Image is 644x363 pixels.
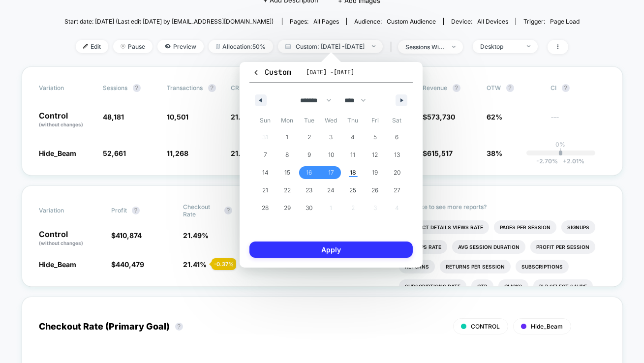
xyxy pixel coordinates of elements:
[39,230,101,247] p: Control
[39,203,93,218] span: Variation
[254,199,276,217] button: 28
[39,240,84,246] span: (without changes)
[394,181,400,199] span: 27
[399,220,489,234] li: Product Details Views Rate
[428,113,456,121] span: 573,730
[167,84,203,91] span: Transactions
[423,149,453,157] span: $
[306,181,312,199] span: 23
[290,18,339,25] div: Pages:
[254,164,276,181] button: 14
[364,181,386,199] button: 26
[506,84,514,92] button: ?
[395,128,399,146] span: 6
[551,84,605,92] span: CI
[254,181,276,199] button: 21
[477,18,508,25] span: all devices
[471,279,493,293] li: Ctr
[276,181,299,199] button: 22
[560,148,562,155] p: |
[342,164,364,181] button: 18
[327,181,335,199] span: 24
[386,164,408,181] button: 20
[452,240,525,254] li: Avg Session Duration
[39,121,84,127] span: (without changes)
[286,128,288,146] span: 1
[342,146,364,164] button: 11
[551,114,605,128] span: ---
[284,164,290,181] span: 15
[306,68,354,76] span: [DATE] - [DATE]
[76,40,108,53] span: Edit
[558,157,584,165] span: 2.01 %
[313,18,339,25] span: all pages
[39,149,77,157] span: Hide_Beam
[298,146,320,164] button: 9
[113,40,153,53] span: Pause
[132,207,140,214] button: ?
[440,260,511,273] li: Returns Per Session
[533,279,593,293] li: Plp Select Sahde
[320,128,342,146] button: 3
[116,260,144,269] span: 440,479
[386,128,408,146] button: 6
[516,260,569,273] li: Subscriptions
[364,128,386,146] button: 5
[373,128,377,146] span: 5
[167,149,189,157] span: 11,268
[423,113,456,121] span: $
[471,323,500,330] span: CONTROL
[523,18,580,25] div: Trigger:
[306,199,312,217] span: 30
[298,199,320,217] button: 30
[405,43,445,51] div: sessions with impression
[428,149,453,157] span: 615,517
[278,40,383,53] span: Custom: [DATE] - [DATE]
[487,84,541,92] span: OTW
[216,44,220,49] img: rebalance
[116,231,142,240] span: 410,874
[298,181,320,199] button: 23
[212,258,236,270] div: - 0.37 %
[262,164,269,181] span: 14
[530,240,595,254] li: Profit Per Session
[103,113,124,121] span: 48,181
[364,146,386,164] button: 12
[209,40,273,53] span: Allocation: 50%
[487,149,503,157] span: 38%
[342,113,364,128] span: Thu
[183,203,219,218] span: Checkout Rate
[224,207,232,214] button: ?
[284,199,291,217] span: 29
[399,203,605,211] p: Would like to see more reports?
[531,323,563,330] span: Hide_Beam
[443,18,516,25] span: Device:
[399,279,466,293] li: Subscriptions Rate
[111,207,127,214] span: Profit
[527,45,530,47] img: end
[121,44,125,49] img: end
[264,146,267,164] span: 7
[494,220,556,234] li: Pages Per Session
[498,279,528,293] li: Clicks
[351,146,356,164] span: 11
[372,164,378,181] span: 19
[298,164,320,181] button: 16
[453,84,460,92] button: ?
[167,113,189,121] span: 10,501
[423,84,448,91] span: Revenue
[328,164,334,181] span: 17
[285,44,291,49] img: calendar
[550,18,580,25] span: Page Load
[285,146,289,164] span: 8
[284,181,291,199] span: 22
[208,84,216,92] button: ?
[276,199,299,217] button: 29
[262,181,268,199] span: 21
[262,199,269,217] span: 28
[249,67,413,83] button: Custom[DATE] -[DATE]
[351,128,355,146] span: 4
[350,164,356,181] span: 18
[175,323,183,331] button: ?
[103,149,126,157] span: 52,661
